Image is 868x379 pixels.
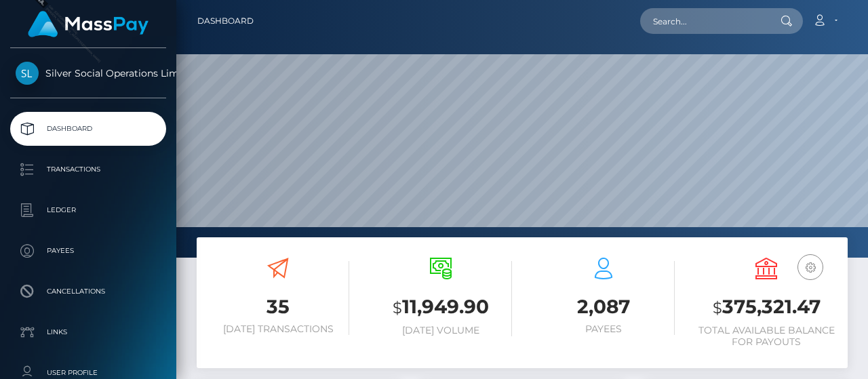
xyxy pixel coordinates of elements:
p: Payees [16,241,161,261]
a: Cancellations [10,275,166,308]
img: MassPay Logo [28,11,149,37]
h3: 11,949.90 [370,294,512,321]
h3: 375,321.47 [695,294,837,321]
input: Search... [640,8,768,34]
a: Dashboard [197,7,254,35]
h3: 35 [207,294,349,320]
span: Silver Social Operations Limited [10,67,166,79]
p: Dashboard [16,119,161,139]
a: Transactions [10,153,166,186]
a: Links [10,315,166,349]
h6: Total Available Balance for Payouts [695,325,837,348]
h6: [DATE] Volume [370,325,512,336]
h6: Payees [532,323,675,335]
a: Ledger [10,193,166,227]
p: Transactions [16,159,161,180]
h3: 2,087 [532,294,675,320]
small: $ [393,298,402,317]
p: Ledger [16,200,161,220]
p: Links [16,322,161,342]
h6: [DATE] Transactions [207,323,349,335]
a: Dashboard [10,112,166,146]
img: Silver Social Operations Limited [16,62,39,85]
a: Payees [10,234,166,268]
p: Cancellations [16,281,161,302]
small: $ [713,298,722,317]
